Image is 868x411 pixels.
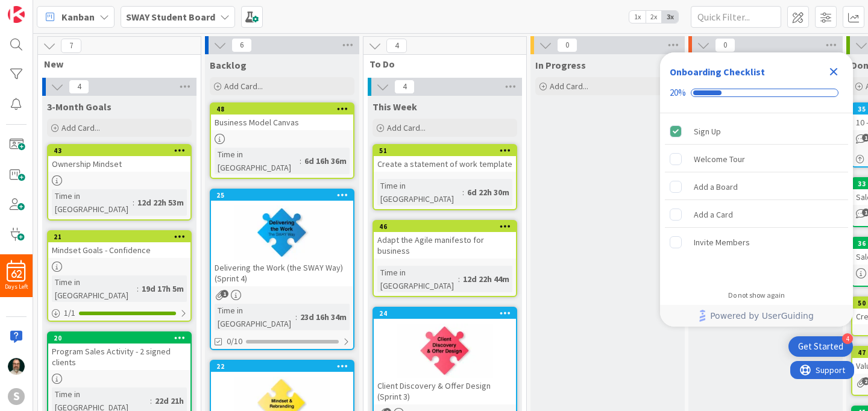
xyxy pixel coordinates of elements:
[231,38,252,52] span: 6
[370,58,511,70] span: To Do
[386,39,407,53] span: 4
[665,118,848,145] div: Sign Up is complete.
[52,189,133,216] div: Time in [GEOGRAPHIC_DATA]
[670,87,843,98] div: Checklist progress: 20%
[694,152,745,166] div: Welcome Tour
[666,305,847,327] a: Powered by UserGuiding
[133,196,134,209] span: :
[215,304,295,330] div: Time in [GEOGRAPHIC_DATA]
[660,52,853,327] div: Checklist Container
[798,340,843,353] div: Get Started
[69,80,89,94] span: 4
[211,190,353,201] div: 25
[715,38,735,52] span: 0
[210,59,247,71] span: Backlog
[139,282,187,295] div: 19d 17h 5m
[387,122,426,133] span: Add Card...
[460,272,512,286] div: 12d 22h 44m
[660,113,853,283] div: Checklist items
[47,101,112,113] span: 3-Month Goals
[665,146,848,172] div: Welcome Tour is incomplete.
[694,207,733,222] div: Add a Card
[48,333,190,344] div: 20
[377,179,462,205] div: Time in [GEOGRAPHIC_DATA]
[211,104,353,130] div: 48Business Model Canvas
[379,222,516,231] div: 46
[710,309,814,323] span: Powered by UserGuiding
[47,230,192,322] a: 21Mindset Goals - ConfidenceTime in [GEOGRAPHIC_DATA]:19d 17h 5m1/1
[665,229,848,256] div: Invite Members is incomplete.
[215,148,300,174] div: Time in [GEOGRAPHIC_DATA]
[48,231,190,258] div: 21Mindset Goals - Confidence
[694,124,721,139] div: Sign Up
[48,156,190,172] div: Ownership Mindset
[629,11,646,23] span: 1x
[8,388,25,405] div: S
[216,362,353,371] div: 22
[216,105,353,113] div: 48
[373,101,417,113] span: This Week
[842,333,853,344] div: 4
[48,306,190,321] div: 1/1
[52,275,137,302] div: Time in [GEOGRAPHIC_DATA]
[48,333,190,370] div: 20Program Sales Activity - 2 signed clients
[550,81,588,92] span: Add Card...
[374,308,516,319] div: 24
[691,6,781,28] input: Quick Filter...
[660,305,853,327] div: Footer
[665,201,848,228] div: Add a Card is incomplete.
[373,220,517,297] a: 46Adapt the Agile manifesto for businessTime in [GEOGRAPHIC_DATA]:12d 22h 44m
[646,11,662,23] span: 2x
[462,186,464,199] span: :
[300,154,301,168] span: :
[379,309,516,318] div: 24
[694,235,750,249] div: Invite Members
[64,307,75,319] span: 1 / 1
[373,144,517,210] a: 51Create a statement of work templateTime in [GEOGRAPHIC_DATA]:6d 22h 30m
[670,64,765,79] div: Onboarding Checklist
[374,221,516,232] div: 46
[557,38,577,52] span: 0
[224,81,263,92] span: Add Card...
[152,394,187,407] div: 22d 21h
[48,145,190,172] div: 43Ownership Mindset
[134,196,187,209] div: 12d 22h 53m
[8,6,25,23] img: Visit kanbanzone.com
[48,242,190,258] div: Mindset Goals - Confidence
[788,336,853,357] div: Open Get Started checklist, remaining modules: 4
[694,180,738,194] div: Add a Board
[662,11,678,23] span: 3x
[374,156,516,172] div: Create a statement of work template
[464,186,512,199] div: 6d 22h 30m
[227,335,242,348] span: 0/10
[137,282,139,295] span: :
[47,144,192,221] a: 43Ownership MindsetTime in [GEOGRAPHIC_DATA]:12d 22h 53m
[374,145,516,156] div: 51
[54,233,190,241] div: 21
[25,2,55,16] span: Support
[48,231,190,242] div: 21
[301,154,350,168] div: 6d 16h 36m
[374,145,516,172] div: 51Create a statement of work template
[48,344,190,370] div: Program Sales Activity - 2 signed clients
[61,122,100,133] span: Add Card...
[377,266,458,292] div: Time in [GEOGRAPHIC_DATA]
[211,115,353,130] div: Business Model Canvas
[728,290,785,300] div: Do not show again
[221,290,228,298] span: 1
[150,394,152,407] span: :
[211,190,353,286] div: 25Delivering the Work (the SWAY Way) (Sprint 4)
[297,310,350,324] div: 23d 16h 34m
[11,270,22,278] span: 62
[458,272,460,286] span: :
[374,378,516,404] div: Client Discovery & Offer Design (Sprint 3)
[211,104,353,115] div: 48
[374,221,516,259] div: 46Adapt the Agile manifesto for business
[379,146,516,155] div: 51
[54,334,190,342] div: 20
[824,62,843,81] div: Close Checklist
[126,11,215,23] b: SWAY Student Board
[535,59,586,71] span: In Progress
[394,80,415,94] span: 4
[61,10,95,24] span: Kanban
